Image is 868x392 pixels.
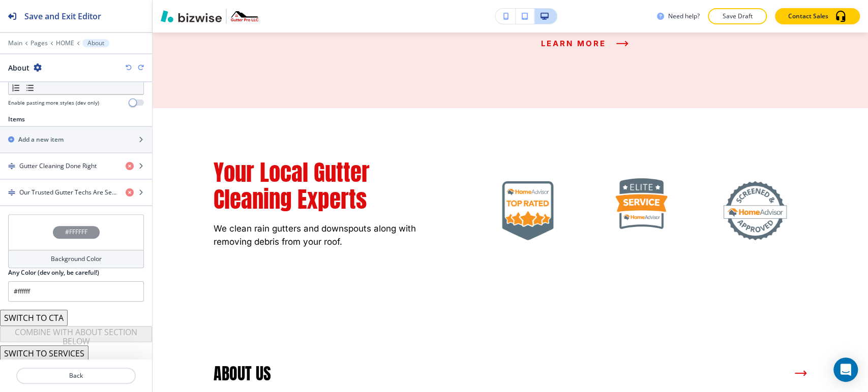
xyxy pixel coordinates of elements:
h2: Save and Exit Editor [24,10,101,22]
button: Pages [31,40,48,47]
img: Bizwise Logo [161,10,222,22]
span: LEARN MORE [541,38,606,50]
div: Open Intercom Messenger [833,357,858,382]
button: Main [8,40,22,47]
img: Drag [8,162,15,170]
h3: Need help? [668,12,700,21]
img: 429da9b6a86f0753788d236e67c110f3.svg [703,159,807,263]
button: Save Draft [708,8,767,24]
h4: #FFFFFF [65,227,87,237]
h2: Any Color (dev only, be careful!) [8,268,99,277]
img: Drag [8,189,15,196]
p: Save Draft [721,12,754,21]
p: We clean rain gutters and downspouts along with removing debris from your roof. [214,222,439,248]
button: About [82,39,109,47]
p: About [87,40,104,47]
button: HOME [56,40,74,47]
span: Your Local Gutter Cleaning Experts [214,155,375,216]
button: Back [16,368,136,384]
h2: Add a new item [18,135,64,144]
h4: Our Trusted Gutter Techs Are Second to None [19,188,117,197]
h2: About [8,62,29,73]
h4: Background Color [51,254,102,264]
p: Back [17,371,135,380]
p: ABOUT US [214,364,271,383]
img: 4865b09154981120930f3177463c4195.svg [597,159,686,248]
h4: Gutter Cleaning Done Right [19,161,97,171]
img: 5d92559debe7e86d4eab1a96aeda2f0a.svg [476,159,580,263]
button: LEARN MORE [541,30,628,57]
img: Your Logo [231,11,258,21]
p: Contact Sales [788,12,828,21]
button: Contact Sales [775,8,860,24]
h4: Enable pasting more styles (dev only) [8,99,99,107]
h2: Items [8,115,25,124]
button: #FFFFFFBackground Color [8,214,144,268]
